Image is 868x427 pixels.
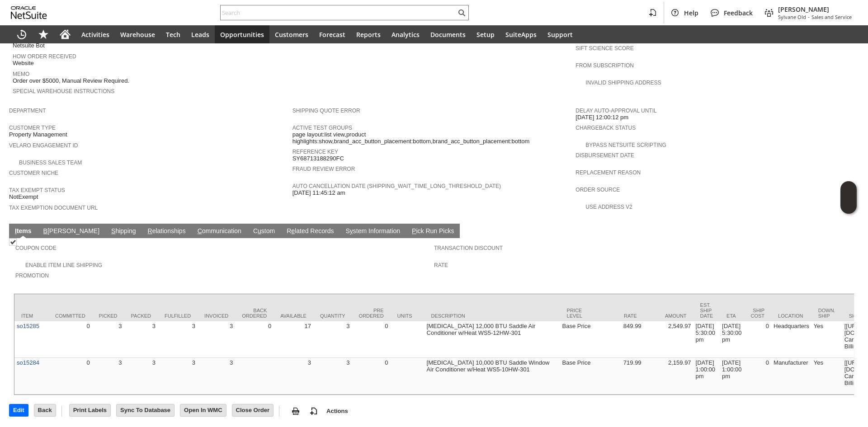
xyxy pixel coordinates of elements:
[92,358,124,394] td: 3
[48,321,92,358] td: 0
[9,238,17,246] img: Checked
[471,25,500,43] a: Setup
[319,30,345,39] span: Forecast
[34,404,56,416] input: Back
[290,406,301,417] img: print.svg
[456,7,467,18] svg: Search
[165,313,191,319] div: Fulfilled
[274,358,313,394] td: 3
[191,30,209,39] span: Leads
[242,308,267,319] div: Back Ordered
[313,321,352,358] td: 3
[560,358,594,394] td: Base Price
[131,313,151,319] div: Packed
[585,142,666,148] a: Bypass NetSuite Scripting
[291,227,295,235] span: e
[9,170,58,176] a: Customer Niche
[818,308,835,319] div: Down. Ship
[576,169,641,176] a: Replacement reason
[585,204,632,210] a: Use Address V2
[778,5,852,14] span: [PERSON_NAME]
[430,30,466,39] span: Documents
[38,29,49,40] svg: Shortcuts
[292,108,360,114] a: Shipping Quote Error
[13,42,45,49] span: Netsuite Bot
[13,60,34,67] span: Website
[425,358,560,394] td: [MEDICAL_DATA] 10,000 BTU Saddle Window Air Conditioner w/Heat WS5-10HW-301
[9,131,67,138] span: Property Management
[198,227,202,235] span: C
[726,313,737,319] div: ETA
[9,193,38,201] span: NotExempt
[292,131,571,145] span: page layout:list view,product highlights:show,brand_acc_button_placement:bottom,brand_acc_button_...
[120,30,155,39] span: Warehouse
[693,358,720,394] td: [DATE] 1:00:00 pm
[41,227,102,236] a: B[PERSON_NAME]
[146,227,188,236] a: Relationships
[601,313,637,319] div: Rate
[9,187,65,193] a: Tax Exempt Status
[840,198,857,214] span: Oracle Guided Learning Widget. To move around, please hold and drag
[724,9,753,17] span: Feedback
[594,321,644,358] td: 849.99
[412,227,416,235] span: P
[644,358,693,394] td: 2,159.97
[81,30,109,39] span: Activities
[220,30,264,39] span: Opportunities
[148,227,152,235] span: R
[505,30,537,39] span: SuiteApps
[744,321,771,358] td: 0
[314,25,351,43] a: Forecast
[359,308,384,319] div: Pre Ordered
[542,25,578,43] a: Support
[425,25,471,43] a: Documents
[425,321,560,358] td: [MEDICAL_DATA] 12,000 BTU Saddle Air Conditioner w/Heat WS5-12HW-301
[9,142,78,149] a: Velaro Engagement ID
[160,25,186,43] a: Tech
[13,53,76,60] a: How Order Received
[356,30,381,39] span: Reports
[576,152,634,159] a: Disbursement Date
[15,227,17,235] span: I
[275,30,308,39] span: Customers
[594,358,644,394] td: 719.99
[9,125,56,131] a: Customer Type
[9,108,46,114] a: Department
[76,25,115,43] a: Activities
[124,321,158,358] td: 3
[700,302,713,319] div: Est. Ship Date
[410,227,456,236] a: Pick Run Picks
[351,25,386,43] a: Reports
[221,7,456,18] input: Search
[195,227,244,236] a: Communication
[109,227,138,236] a: Shipping
[274,321,313,358] td: 17
[750,308,764,319] div: Ship Cost
[158,358,198,394] td: 3
[567,308,587,319] div: Price Level
[235,321,274,358] td: 0
[840,181,857,214] iframe: Click here to launch Oracle Guided Learning Help Panel
[500,25,542,43] a: SuiteApps
[180,404,226,416] input: Open In WMC
[204,313,228,319] div: Invoiced
[33,25,54,43] div: Shortcuts
[92,321,124,358] td: 3
[166,30,180,39] span: Tech
[25,262,102,268] a: Enable Item Line Shipping
[284,227,336,236] a: Related Records
[720,358,744,394] td: [DATE] 1:00:00 pm
[392,30,420,39] span: Analytics
[720,321,744,358] td: [DATE] 5:30:00 pm
[585,80,661,86] a: Invalid Shipping Address
[576,114,628,121] span: [DATE] 12:00:12 pm
[434,245,503,251] a: Transaction Discount
[158,321,198,358] td: 3
[323,408,352,414] a: Actions
[13,77,129,84] span: Order over $5000, Manual Review Required.
[9,205,98,211] a: Tax Exemption Document URL
[251,227,277,236] a: Custom
[744,358,771,394] td: 0
[684,9,698,17] span: Help
[258,227,261,235] span: u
